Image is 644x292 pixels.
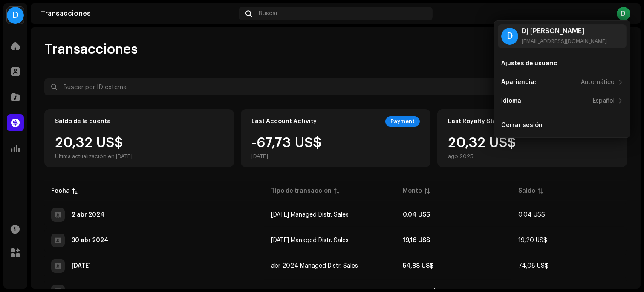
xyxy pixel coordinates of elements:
re-m-nav-item: Idioma [498,93,627,110]
div: 2 abr 2024 [72,212,104,218]
div: Last Account Activity [251,118,317,125]
div: Last Royalty Statement [448,118,518,125]
re-m-nav-item: Apariencia: [498,74,627,91]
div: D [7,7,24,24]
div: D [617,7,630,20]
span: 19,20 US$ [518,237,547,243]
div: Idioma [501,98,521,104]
div: Español [593,98,615,104]
re-m-nav-item: Ajustes de usuario [498,55,627,72]
strong: 0,04 US$ [403,212,430,218]
span: feb 2024 Managed Distr. Sales [271,212,349,218]
div: Transacciones [41,10,235,17]
div: Apariencia: [501,79,536,86]
div: Fecha [51,187,70,195]
div: Automático [581,79,615,86]
div: 30 abr 2024 [72,237,108,243]
span: mar 2024 Managed Distr. Sales [271,237,349,243]
div: Payment [385,116,420,127]
span: 74,08 US$ [518,263,549,269]
div: Saldo [518,187,535,195]
div: [EMAIL_ADDRESS][DOMAIN_NAME] [522,38,607,45]
div: Cerrar sesión [501,122,543,129]
span: 0,04 US$ [518,212,545,218]
div: ago 2025 [448,153,516,160]
div: Tipo de transacción [271,187,332,195]
div: Saldo de la cuenta [55,118,111,125]
span: Buscar [259,10,278,17]
div: Ajustes de usuario [501,60,557,67]
div: Dj [PERSON_NAME] [522,28,607,35]
re-m-nav-item: Cerrar sesión [498,117,627,134]
div: Última actualización en [DATE] [55,153,133,160]
div: Monto [403,187,422,195]
div: 5 jun 2024 [72,263,91,269]
input: Buscar por ID externa [44,78,525,95]
strong: 54,88 US$ [403,263,433,269]
span: Transacciones [44,41,138,58]
div: [DATE] [251,153,322,160]
strong: 19,16 US$ [403,237,430,243]
div: D [501,28,518,45]
span: abr 2024 Managed Distr. Sales [271,263,358,269]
